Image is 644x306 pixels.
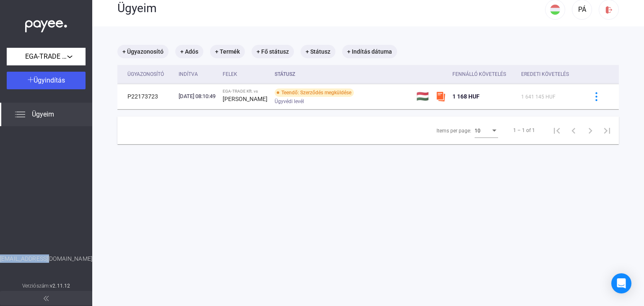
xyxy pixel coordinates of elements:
[452,69,506,79] div: Fennálló követelés
[44,296,49,301] img: arrow-double-left-grey.svg
[179,92,216,101] div: [DATE] 08:10:49
[175,45,203,58] mat-chip: + Adós
[7,72,86,89] button: Ügyindítás
[275,96,304,106] span: Ügyvédi levél
[28,77,34,83] img: plus-white.svg
[582,122,599,139] button: Next page
[275,88,354,97] div: Teendő: Szerződés megküldése
[548,122,565,139] button: First page
[34,76,65,84] span: Ügyindítás
[179,69,216,79] div: Indítva
[223,89,268,94] div: EGA-TRADE Kft. vs
[223,96,267,102] strong: [PERSON_NAME]
[271,65,413,84] th: Státusz
[611,273,631,293] div: Open Intercom Messenger
[25,16,67,33] img: white-payee-white-dot.svg
[32,109,54,119] span: Ügyeim
[592,92,601,101] img: more-blue
[117,1,545,16] div: Ügyeim
[7,48,86,65] button: EGA-TRADE Kft.
[117,45,169,58] mat-chip: + Ügyazonosító
[436,91,446,101] img: szamlazzhu-mini
[50,283,70,289] strong: v2.11.12
[223,69,237,79] div: Felek
[605,5,613,14] img: logout-red
[210,45,245,58] mat-chip: + Termék
[475,125,498,135] mat-select: Items per page:
[413,84,432,109] td: 🇭🇺
[452,93,480,100] span: 1 168 HUF
[15,109,25,119] img: list.svg
[521,69,577,79] div: Eredeti követelés
[436,126,471,136] div: Items per page:
[301,45,335,58] mat-chip: + Státusz
[521,94,556,100] span: 1 641 145 HUF
[342,45,397,58] mat-chip: + Indítás dátuma
[25,52,67,62] span: EGA-TRADE Kft.
[521,69,569,79] div: Eredeti követelés
[127,69,172,79] div: Ügyazonosító
[550,5,560,15] img: HU
[127,69,164,79] div: Ügyazonosító
[475,128,480,134] span: 10
[575,5,589,15] div: PÁ
[587,88,605,105] button: more-blue
[117,84,175,109] td: P22173723
[599,122,615,139] button: Last page
[565,122,582,139] button: Previous page
[513,125,535,135] div: 1 – 1 of 1
[252,45,294,58] mat-chip: + Fő státusz
[223,69,268,79] div: Felek
[179,69,198,79] div: Indítva
[452,69,514,79] div: Fennálló követelés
